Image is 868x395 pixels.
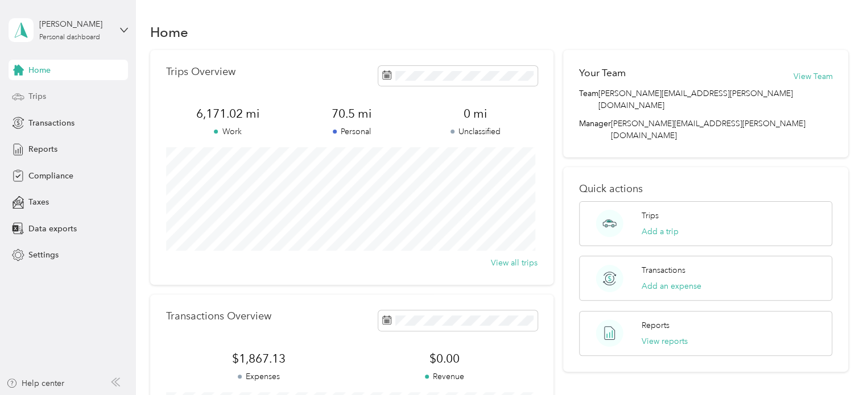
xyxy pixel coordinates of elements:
[166,310,271,322] p: Transactions Overview
[793,70,832,82] button: View Team
[414,126,538,138] p: Unclassified
[804,331,868,395] iframe: Everlance-gr Chat Button Frame
[150,26,188,38] h1: Home
[579,183,832,195] p: Quick actions
[166,371,352,382] p: Expenses
[28,117,75,129] span: Transactions
[352,351,537,367] span: $0.00
[166,66,235,78] p: Trips Overview
[642,335,688,347] button: View reports
[598,88,832,111] span: [PERSON_NAME][EMAIL_ADDRESS][PERSON_NAME][DOMAIN_NAME]
[579,118,611,142] span: Manager
[28,64,51,76] span: Home
[642,226,679,238] button: Add a trip
[290,106,414,122] span: 70.5 mi
[28,196,49,208] span: Taxes
[491,257,538,269] button: View all trips
[642,319,669,331] p: Reports
[611,119,805,140] span: [PERSON_NAME][EMAIL_ADDRESS][PERSON_NAME][DOMAIN_NAME]
[166,106,290,122] span: 6,171.02 mi
[352,371,537,382] p: Revenue
[414,106,538,122] span: 0 mi
[166,351,352,367] span: $1,867.13
[579,88,598,111] span: Team
[166,126,290,138] p: Work
[28,143,57,155] span: Reports
[39,18,110,30] div: [PERSON_NAME]
[6,377,64,389] button: Help center
[39,34,100,41] div: Personal dashboard
[28,249,59,261] span: Settings
[28,170,73,182] span: Compliance
[28,223,77,235] span: Data exports
[28,90,46,102] span: Trips
[642,210,659,222] p: Trips
[579,66,626,80] h2: Your Team
[642,264,685,276] p: Transactions
[290,126,414,138] p: Personal
[642,280,701,292] button: Add an expense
